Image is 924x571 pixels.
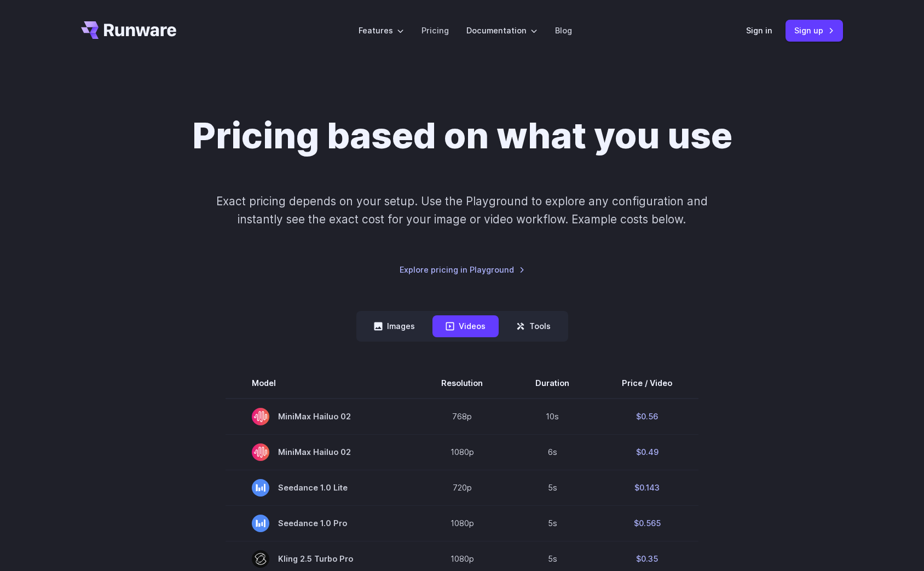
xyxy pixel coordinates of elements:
h1: Pricing based on what you use [192,114,732,157]
a: Pricing [421,24,449,37]
span: Seedance 1.0 Lite [252,479,389,497]
span: MiniMax Hailuo 02 [252,443,389,461]
th: Resolution [415,368,509,399]
a: Blog [555,24,572,37]
span: Seedance 1.0 Pro [252,515,389,532]
td: 768p [415,399,509,435]
td: 10s [509,399,596,435]
label: Documentation [466,24,538,37]
button: Videos [432,315,499,337]
td: 720p [415,470,509,505]
button: Images [361,315,428,337]
a: Sign up [786,20,843,41]
td: 1080p [415,434,509,470]
td: $0.49 [596,434,698,470]
td: 5s [509,470,596,505]
a: Go to / [81,21,176,39]
button: Tools [503,315,564,337]
td: $0.56 [596,399,698,435]
th: Duration [509,368,596,399]
td: $0.565 [596,505,698,541]
a: Sign in [746,24,772,37]
td: 1080p [415,505,509,541]
td: 6s [509,434,596,470]
span: MiniMax Hailuo 02 [252,408,389,425]
th: Price / Video [596,368,698,399]
label: Features [359,24,404,37]
th: Model [226,368,415,399]
span: Kling 2.5 Turbo Pro [252,550,389,568]
td: $0.143 [596,470,698,505]
a: Explore pricing in Playground [400,263,525,276]
p: Exact pricing depends on your setup. Use the Playground to explore any configuration and instantl... [195,192,729,229]
td: 5s [509,505,596,541]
